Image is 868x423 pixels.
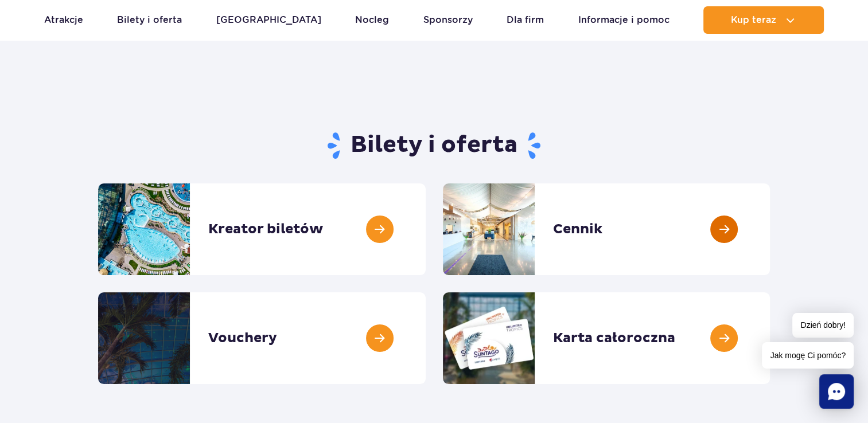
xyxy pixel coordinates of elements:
a: Dla firm [507,6,544,34]
span: Dzień dobry! [792,313,854,338]
a: Atrakcje [44,6,83,34]
span: Kup teraz [731,15,776,25]
a: Sponsorzy [423,6,473,34]
a: [GEOGRAPHIC_DATA] [216,6,321,34]
a: Nocleg [355,6,389,34]
div: Chat [819,374,854,409]
button: Kup teraz [703,6,824,34]
a: Informacje i pomoc [578,6,670,34]
span: Jak mogę Ci pomóc? [762,342,854,369]
a: Bilety i oferta [117,6,182,34]
h1: Bilety i oferta [98,131,770,160]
